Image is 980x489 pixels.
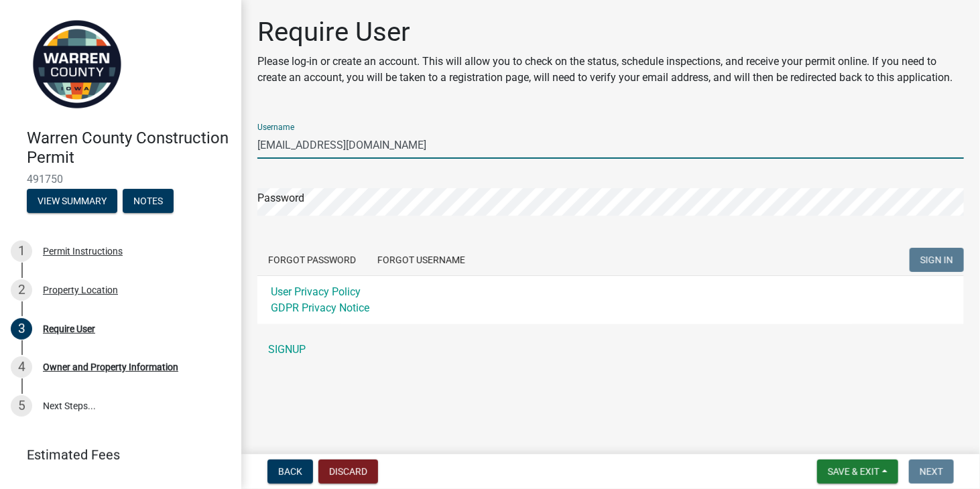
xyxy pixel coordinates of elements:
span: Back [278,466,302,477]
a: User Privacy Policy [271,285,361,298]
h1: Require User [257,16,964,48]
button: Forgot Username [367,248,476,272]
p: Please log-in or create an account. This will allow you to check on the status, schedule inspecti... [257,54,964,86]
div: Property Location [43,285,118,295]
span: SIGN IN [920,255,953,265]
button: SIGN IN [910,248,964,272]
button: Discard [318,460,378,484]
div: Owner and Property Information [43,362,178,372]
wm-modal-confirm: Summary [27,196,117,207]
button: View Summary [27,189,117,213]
div: 5 [11,395,32,417]
h4: Warren County Construction Permit [27,129,231,167]
div: Require User [43,324,95,334]
div: 1 [11,240,32,262]
a: GDPR Privacy Notice [271,301,369,314]
a: Estimated Fees [11,441,220,468]
span: Save & Exit [828,466,879,477]
button: Back [267,460,313,484]
button: Save & Exit [817,460,898,484]
button: Next [909,460,954,484]
img: Warren County, Iowa [27,14,127,115]
button: Forgot Password [257,248,367,272]
a: SIGNUP [257,336,964,363]
span: Next [920,466,943,477]
wm-modal-confirm: Notes [123,196,174,207]
div: 4 [11,356,32,378]
button: Notes [123,189,174,213]
div: 3 [11,318,32,340]
div: 2 [11,279,32,301]
span: 491750 [27,173,215,186]
div: Permit Instructions [43,247,123,256]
